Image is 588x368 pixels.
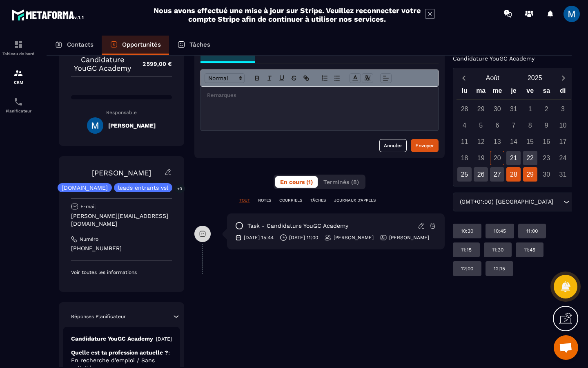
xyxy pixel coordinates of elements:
[156,336,172,342] p: [DATE]
[2,91,35,119] a: schedulerschedulerPlanificateur
[506,151,521,165] div: 21
[556,135,570,149] div: 17
[461,228,473,234] p: 10:30
[461,265,473,272] p: 12:00
[239,197,250,203] p: TOUT
[457,118,472,132] div: 4
[489,85,506,99] div: me
[67,41,94,48] p: Contacts
[108,122,156,129] h5: [PERSON_NAME]
[490,118,504,132] div: 6
[415,141,434,150] div: Envoyer
[71,245,172,252] p: [PHONE_NUMBER]
[522,85,538,99] div: ve
[2,52,35,56] p: Tableau de bord
[457,72,472,83] button: Previous month
[492,247,503,253] p: 11:30
[458,197,555,206] span: (GMT+01:00) [GEOGRAPHIC_DATA]
[118,185,168,191] p: leads entrants vsl
[523,102,537,116] div: 1
[472,71,514,85] button: Open months overlay
[379,139,407,152] button: Annuler
[310,197,326,203] p: TÂCHES
[506,85,522,99] div: je
[490,135,504,149] div: 13
[92,168,151,177] a: [PERSON_NAME]
[13,40,23,49] img: formation
[474,102,488,116] div: 29
[134,56,172,72] p: 2 599,00 €
[474,135,488,149] div: 12
[2,109,35,113] p: Planificateur
[457,102,472,116] div: 28
[474,167,488,182] div: 26
[289,234,318,241] p: [DATE] 11:00
[474,151,488,165] div: 19
[457,85,571,182] div: Calendar wrapper
[71,313,126,320] p: Réponses Planificateur
[389,234,429,241] p: [PERSON_NAME]
[524,247,535,253] p: 11:45
[247,222,348,230] p: task - Candidature YouGC Academy
[453,193,575,211] div: Search for option
[11,7,85,22] img: logo
[473,85,489,99] div: ma
[556,151,570,165] div: 24
[474,118,488,132] div: 5
[80,236,98,242] p: Numéro
[490,102,504,116] div: 30
[122,41,161,48] p: Opportunités
[506,135,521,149] div: 14
[169,36,218,55] a: Tâches
[102,36,169,55] a: Opportunités
[334,234,374,241] p: [PERSON_NAME]
[523,151,537,165] div: 22
[506,118,521,132] div: 7
[494,228,506,234] p: 10:45
[2,34,35,62] a: formationformationTableau de bord
[514,71,556,85] button: Open years overlay
[556,118,570,132] div: 10
[539,151,554,165] div: 23
[71,269,172,276] p: Voir toutes les informations
[258,197,271,203] p: NOTES
[275,176,318,188] button: En cours (1)
[506,167,521,182] div: 28
[506,102,521,116] div: 31
[153,6,421,23] h2: Nous avons effectué une mise à jour sur Stripe. Veuillez reconnecter votre compte Stripe afin de ...
[539,118,554,132] div: 9
[13,97,23,107] img: scheduler
[538,85,555,99] div: sa
[539,135,554,149] div: 16
[457,102,571,182] div: Calendar days
[556,72,571,83] button: Next month
[279,197,302,203] p: COURRIELS
[556,102,570,116] div: 3
[539,167,554,182] div: 30
[2,80,35,85] p: CRM
[2,62,35,91] a: formationformationCRM
[457,167,472,182] div: 25
[71,110,172,115] p: Responsable
[526,228,538,234] p: 11:00
[555,197,561,206] input: Search for option
[62,185,108,191] p: [DOMAIN_NAME]
[80,203,96,210] p: E-mail
[556,167,570,182] div: 31
[523,118,537,132] div: 8
[555,85,571,99] div: di
[244,234,274,241] p: [DATE] 15:44
[490,167,504,182] div: 27
[71,212,172,228] p: [PERSON_NAME][EMAIL_ADDRESS][DOMAIN_NAME]
[411,139,439,152] button: Envoyer
[523,135,537,149] div: 15
[189,41,210,48] p: Tâches
[554,335,578,360] a: Ouvrir le chat
[539,102,554,116] div: 2
[457,85,473,99] div: lu
[490,151,504,165] div: 20
[334,197,376,203] p: JOURNAUX D'APPELS
[174,184,185,193] p: +3
[457,135,472,149] div: 11
[71,55,134,72] p: Candidature YouGC Academy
